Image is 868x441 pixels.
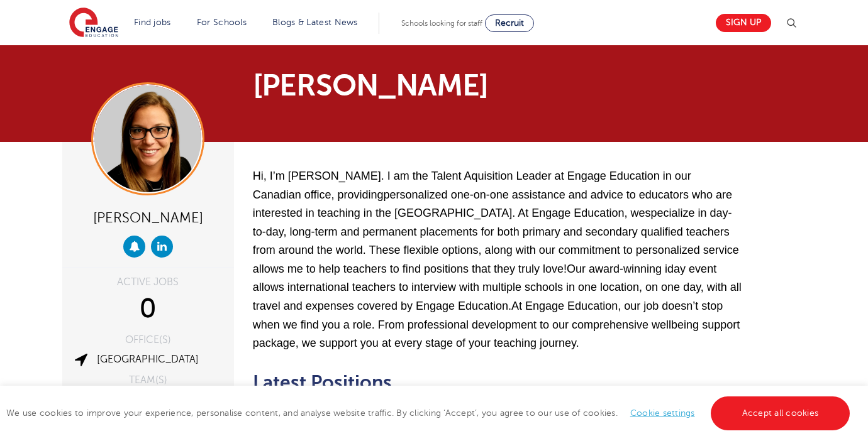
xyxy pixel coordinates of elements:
a: For Schools [197,18,247,27]
div: TEAM(S) [72,375,225,385]
h1: [PERSON_NAME] [253,70,552,101]
div: 0 [72,293,225,325]
span: Our award-winning iday event allows international teachers to interview with multiple schools in ... [253,263,742,312]
span: Hi, I’m [PERSON_NAME]. I am the Talent Aquisition Leader at Engage Education in our Canadian offi... [253,170,691,201]
div: [PERSON_NAME] [72,205,225,229]
a: Sign up [716,14,771,32]
div: ACTIVE JOBS [72,277,225,287]
span: Schools looking for staff [401,19,482,28]
span: specialize in day-to-day, long-term and permanent placements for both primary and secondary quali... [253,207,739,275]
a: Blogs & Latest News [272,18,358,27]
a: Recruit [485,14,534,32]
a: Accept all cookies [711,396,850,430]
a: [GEOGRAPHIC_DATA] [97,354,199,365]
span: Recruit [495,18,524,28]
img: Engage Education [69,8,118,39]
span: We use cookies to improve your experience, personalise content, and analyse website traffic. By c... [6,408,853,418]
h2: Latest Positions [253,372,743,393]
div: OFFICE(S) [72,335,225,345]
span: personalized one-on-one assistance and advice to educators who are interested in teaching in the ... [253,188,742,350]
a: Find jobs [134,18,171,27]
a: Cookie settings [630,408,695,418]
